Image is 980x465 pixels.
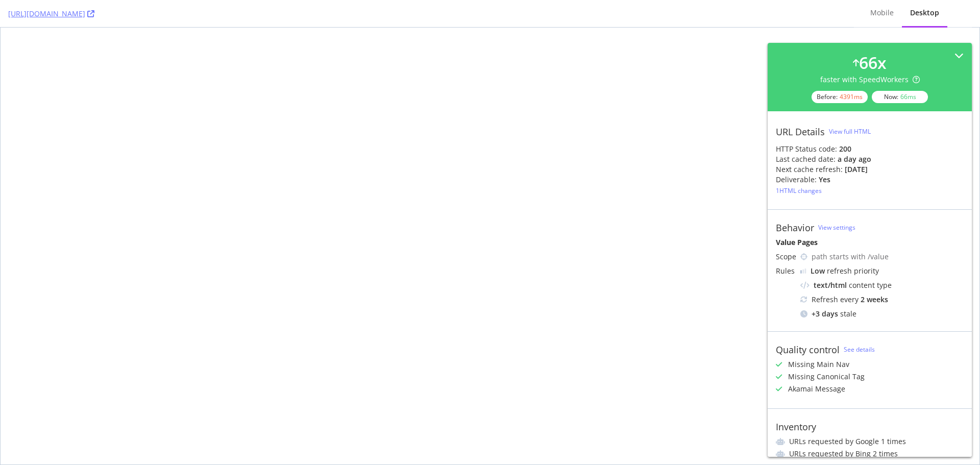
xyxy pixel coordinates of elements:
[788,384,845,394] div: Akamai Message
[800,295,964,305] div: Refresh every
[829,124,871,140] button: View full HTML
[838,154,871,164] div: a day ago
[819,175,830,185] div: Yes
[776,252,796,262] div: Scope
[8,9,94,19] a: [URL][DOMAIN_NAME]
[776,144,964,154] div: HTTP Status code:
[820,75,920,85] div: faster with SpeedWorkers
[800,280,964,290] div: content type
[839,144,851,154] strong: 200
[776,237,964,248] div: Value Pages
[776,126,825,137] div: URL Details
[818,223,855,232] a: View settings
[845,164,868,175] div: [DATE]
[800,309,964,319] div: stale
[776,154,836,164] div: Last cached date:
[800,268,806,274] img: Yo1DZTjnOBfEZTkXj00cav03WZSR3qnEnDcAAAAASUVORK5CYII=
[776,449,964,459] li: URLs requested by Bing 2 times
[776,175,817,185] div: Deliverable:
[776,186,822,195] div: 1 HTML changes
[812,252,964,262] div: path starts with /value
[776,266,796,276] div: Rules
[861,295,888,305] div: 2 weeks
[870,8,894,18] div: Mobile
[872,91,928,103] div: Now:
[859,51,887,75] div: 66 x
[776,222,814,233] div: Behavior
[776,421,816,432] div: Inventory
[844,345,875,354] a: See details
[814,280,847,290] div: text/html
[776,164,843,175] div: Next cache refresh:
[776,436,964,447] li: URLs requested by Google 1 times
[811,266,825,276] div: Low
[900,92,916,101] div: 66 ms
[788,359,849,370] div: Missing Main Nav
[910,8,939,18] div: Desktop
[811,266,879,276] div: refresh priority
[788,372,865,382] div: Missing Canonical Tag
[776,185,822,197] button: 1HTML changes
[840,92,863,101] div: 4391 ms
[812,309,838,319] div: + 3 days
[812,91,868,103] div: Before:
[829,127,871,136] div: View full HTML
[776,344,840,355] div: Quality control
